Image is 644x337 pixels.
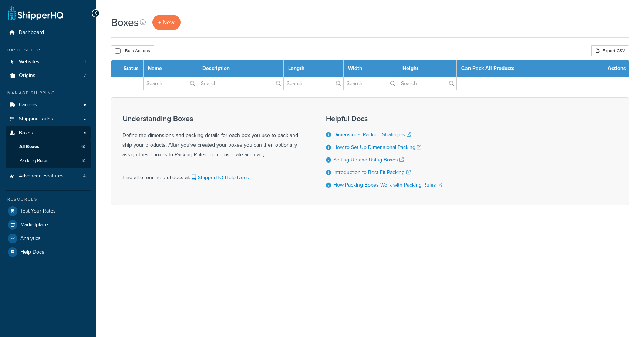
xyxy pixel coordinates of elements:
[333,156,404,164] a: Setting Up and Using Boxes
[6,98,91,112] a: Carriers
[19,173,64,179] span: Advanced Features
[284,77,343,90] input: Search
[591,45,629,56] a: Export CSV
[111,15,139,30] h1: Boxes
[326,114,442,123] h3: Helpful Docs
[198,60,284,77] th: Description
[6,140,91,154] li: All Boxes
[84,59,86,65] span: 1
[144,60,198,77] th: Name
[344,77,398,90] input: Search
[333,143,421,151] a: How to Set Up Dimensional Packing
[158,18,175,27] span: + New
[284,60,344,77] th: Length
[81,144,85,150] span: 10
[19,102,37,108] span: Carriers
[6,204,91,218] a: Test Your Rates
[6,69,91,83] a: Origins 7
[6,169,91,183] li: Advanced Features
[6,246,91,259] a: Help Docs
[198,77,283,90] input: Search
[122,114,307,123] h3: Understanding Boxes
[6,126,91,168] li: Boxes
[83,173,86,179] span: 4
[122,167,307,183] div: Find all of our helpful docs at:
[6,169,91,183] a: Advanced Features 4
[20,222,48,228] span: Marketplace
[19,30,44,36] span: Dashboard
[19,144,39,150] span: All Boxes
[20,236,41,242] span: Analytics
[19,158,48,164] span: Packing Rules
[343,60,398,77] th: Width
[6,55,91,69] a: Websites 1
[119,60,144,77] th: Status
[19,116,53,122] span: Shipping Rules
[84,73,86,79] span: 7
[333,131,411,139] a: Dimensional Packing Strategies
[6,140,91,154] a: All Boxes 10
[19,130,33,136] span: Boxes
[603,60,629,77] th: Actions
[19,73,36,79] span: Origins
[457,60,603,77] th: Can Pack All Products
[6,154,91,168] li: Packing Rules
[6,26,91,40] a: Dashboard
[6,126,91,140] a: Boxes
[152,15,181,30] a: + New
[333,181,442,189] a: How Packing Boxes Work with Packing Rules
[190,174,249,181] a: ShipperHQ Help Docs
[6,55,91,69] li: Websites
[19,59,40,65] span: Websites
[144,77,198,90] input: Search
[6,112,91,126] a: Shipping Rules
[20,208,56,214] span: Test Your Rates
[111,45,154,56] button: Bulk Actions
[6,90,91,96] div: Manage Shipping
[6,69,91,83] li: Origins
[6,232,91,245] a: Analytics
[6,154,91,168] a: Packing Rules 10
[6,218,91,231] a: Marketplace
[6,47,91,53] div: Basic Setup
[122,114,307,160] div: Define the dimensions and packing details for each box you use to pack and ship your products. Af...
[333,168,411,176] a: Introduction to Best Fit Packing
[6,196,91,203] div: Resources
[398,60,457,77] th: Height
[8,6,63,20] a: ShipperHQ Home
[20,249,44,256] span: Help Docs
[81,158,85,164] span: 10
[398,77,456,90] input: Search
